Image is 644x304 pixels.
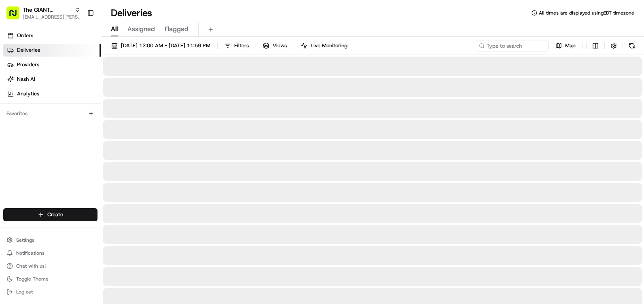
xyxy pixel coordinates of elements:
button: Settings [3,234,97,246]
span: Orders [17,32,33,39]
div: Favorites [3,107,97,120]
span: Analytics [17,90,39,97]
button: Views [259,40,290,51]
button: Chat with us! [3,260,97,272]
span: Map [565,42,576,49]
span: Filters [234,42,249,49]
span: Views [273,42,287,49]
button: Filters [221,40,252,51]
button: [DATE] 12:00 AM - [DATE] 11:59 PM [108,40,214,51]
button: Refresh [626,40,638,51]
span: All [111,24,118,34]
a: Analytics [3,87,101,100]
button: Map [552,40,579,51]
span: Deliveries [17,46,40,54]
button: Notifications [3,247,97,259]
span: Toggle Theme [16,276,49,282]
span: Settings [16,237,34,243]
span: Notifications [16,250,44,256]
button: Live Monitoring [297,40,351,51]
button: [EMAIL_ADDRESS][PERSON_NAME][DOMAIN_NAME] [23,14,80,20]
span: Chat with us! [16,263,46,269]
button: Toggle Theme [3,273,97,285]
button: The GIANT Company[EMAIL_ADDRESS][PERSON_NAME][DOMAIN_NAME] [3,3,84,23]
span: Nash AI [17,76,35,83]
button: Create [3,208,97,221]
button: The GIANT Company [23,6,72,14]
input: Type to search [476,40,549,51]
span: Log out [16,289,33,295]
span: Live Monitoring [311,42,347,49]
h1: Deliveries [111,6,152,19]
a: Nash AI [3,73,101,86]
a: Orders [3,29,101,42]
span: Assigned [127,24,155,34]
span: Providers [17,61,39,68]
span: All times are displayed using EDT timezone [539,10,634,16]
span: Flagged [165,24,189,34]
button: Log out [3,286,97,298]
span: [DATE] 12:00 AM - [DATE] 11:59 PM [121,42,210,49]
a: Providers [3,58,101,71]
a: Deliveries [3,44,101,57]
span: Create [47,211,63,218]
